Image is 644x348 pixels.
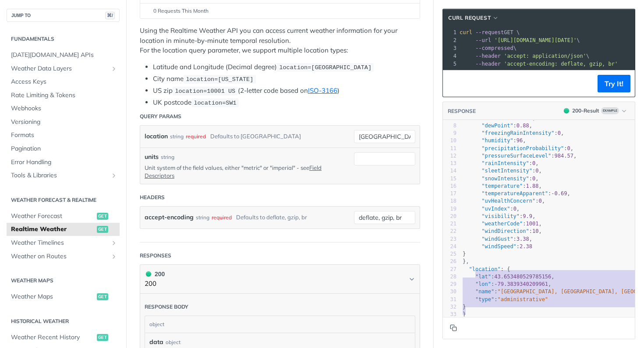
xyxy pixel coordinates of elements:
span: location=[US_STATE] [186,76,253,83]
span: "location" [469,266,500,272]
span: 1.88 [526,183,539,189]
span: Weather Data Layers [11,64,108,73]
span: 0 [532,160,535,166]
a: [DATE][DOMAIN_NAME] APIs [7,49,120,62]
div: 5 [443,60,458,68]
div: 21 [443,220,456,228]
span: Example [601,107,619,114]
span: : , [463,221,542,227]
span: 0 [513,206,517,212]
li: Latitude and Longitude (Decimal degree) [153,62,420,72]
div: string [196,211,209,224]
span: Pagination [11,144,117,153]
div: 23 [443,236,456,243]
span: : , [463,228,542,234]
span: Weather on Routes [11,252,108,261]
button: Copy to clipboard [447,77,460,90]
span: 96 [517,137,523,144]
span: "administrative" [498,296,548,302]
a: Error Handling [7,156,120,169]
span: 1001 [526,221,539,227]
button: Try It! [598,75,630,92]
span: [DATE][DOMAIN_NAME] APIs [11,51,117,60]
span: 200 [564,108,569,113]
span: : , [463,213,535,219]
span: - [551,190,554,197]
div: 14 [443,167,456,175]
div: Response body [145,303,188,311]
span: "freezingRainIntensity" [481,130,554,136]
span: cURL Request [448,14,491,22]
div: 30 [443,288,456,295]
span: : , [463,281,551,287]
h2: Weather Forecast & realtime [7,196,120,204]
span: : , [463,137,526,144]
svg: Chevron [408,276,415,283]
span: 3.38 [517,236,529,242]
button: Show subpages for Weather on Routes [110,253,117,260]
span: "weatherCode" [481,221,523,227]
div: 4 [443,52,458,60]
span: Access Keys [11,77,117,86]
div: 200 [145,269,165,279]
span: Weather Maps [11,292,95,301]
span: Rate Limiting & Tokens [11,91,117,100]
a: Tools & LibrariesShow subpages for Tools & Libraries [7,169,120,182]
span: Error Handling [11,158,117,167]
span: '[URL][DOMAIN_NAME][DATE]' [494,37,577,43]
span: "windGust" [481,236,513,242]
span: \ [460,37,580,43]
div: object [166,338,180,346]
h2: Historical Weather [7,317,120,325]
span: 9.9 [523,213,532,219]
div: 28 [443,273,456,281]
span: --compressed [475,45,513,51]
span: --header [475,53,501,59]
span: 0 [538,198,541,204]
label: units [145,152,159,162]
span: 0 [535,168,538,174]
div: 8 [443,122,456,130]
span: --request [475,29,504,35]
span: 0 Requests This Month [153,7,209,15]
button: cURL Request [445,14,502,22]
span: "uvHealthConcern" [481,198,535,204]
span: 2.38 [520,243,532,250]
div: 16 [443,183,456,190]
a: Access Keys [7,75,120,88]
span: : , [463,183,542,189]
div: 2 [443,36,458,44]
span: : , [463,123,532,129]
span: } [463,304,466,310]
span: 100 [523,115,532,121]
span: location=SW1 [194,100,236,106]
span: "windDirection" [481,228,529,234]
span: "temperatureApparent" [481,190,548,197]
span: : , [463,206,520,212]
div: 17 [443,190,456,197]
span: : [463,243,532,250]
h2: Weather Maps [7,277,120,285]
span: 79.3839340209961 [498,281,548,287]
a: Pagination [7,142,120,155]
span: ⌘/ [105,12,115,19]
span: 'accept: application/json' [504,53,586,59]
div: 25 [443,250,456,258]
a: Rate Limiting & Tokens [7,89,120,102]
span: --url [475,37,491,43]
div: object [145,316,413,333]
span: get [97,213,108,220]
span: : [463,296,548,302]
span: 984.57 [555,153,573,159]
li: US zip (2-letter code based on ) [153,86,420,96]
span: "sleetIntensity" [481,168,532,174]
div: 13 [443,160,456,167]
a: Weather Mapsget [7,290,120,303]
a: Weather Data LayersShow subpages for Weather Data Layers [7,62,120,75]
span: --header [475,61,501,67]
button: RESPONSE [447,107,476,116]
p: Using the Realtime Weather API you can access current weather information for your location in mi... [140,26,420,56]
span: get [97,226,108,233]
div: Defaults to [GEOGRAPHIC_DATA] [210,130,301,143]
span: "humidity" [481,137,513,144]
